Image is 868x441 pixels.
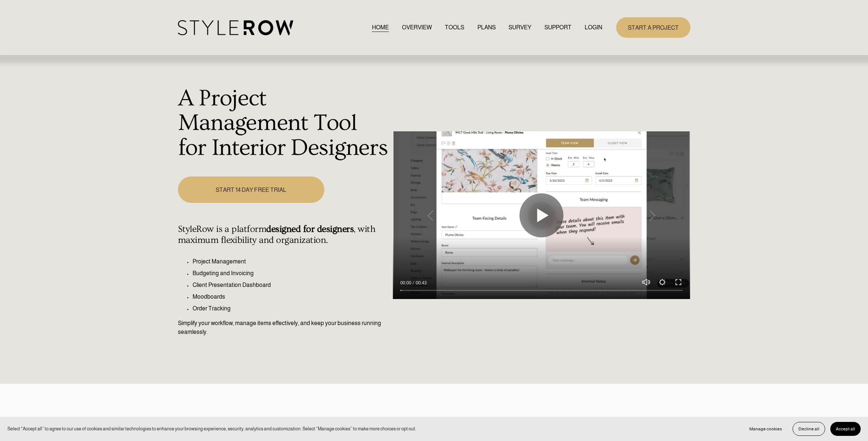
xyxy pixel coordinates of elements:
[749,426,782,431] span: Manage cookies
[193,257,389,266] p: Project Management
[400,279,413,287] div: Current time
[178,176,324,203] a: START 14 DAY FREE TRIAL
[372,22,389,32] a: HOME
[544,23,571,32] span: SUPPORT
[193,281,389,289] p: Client Presentation Dashboard
[178,86,389,161] h1: A Project Management Tool for Interior Designers
[193,304,389,313] p: Order Tracking
[193,292,389,301] p: Moodboards
[519,193,563,237] button: Play
[798,426,819,431] span: Decline all
[544,22,571,32] a: folder dropdown
[477,22,496,32] a: PLANS
[402,22,432,32] a: OVERVIEW
[585,22,602,32] a: LOGIN
[793,422,825,436] button: Decline all
[508,22,531,32] a: SURVEY
[178,412,690,437] p: Dedicate 60 Minutes to Start a Project
[266,224,354,234] strong: designed for designers
[178,20,293,35] img: StyleRow
[7,425,416,432] p: Select “Accept all” to agree to our use of cookies and similar technologies to enhance your brows...
[413,279,428,287] div: Duration
[616,17,690,37] a: START A PROJECT
[744,422,787,436] button: Manage cookies
[445,22,464,32] a: TOOLS
[178,224,389,246] h4: StyleRow is a platform , with maximum flexibility and organization.
[836,426,855,431] span: Accept all
[400,288,683,293] input: Seek
[178,319,389,336] p: Simplify your workflow, manage items effectively, and keep your business running seamlessly.
[193,269,389,278] p: Budgeting and Invoicing
[830,422,861,436] button: Accept all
